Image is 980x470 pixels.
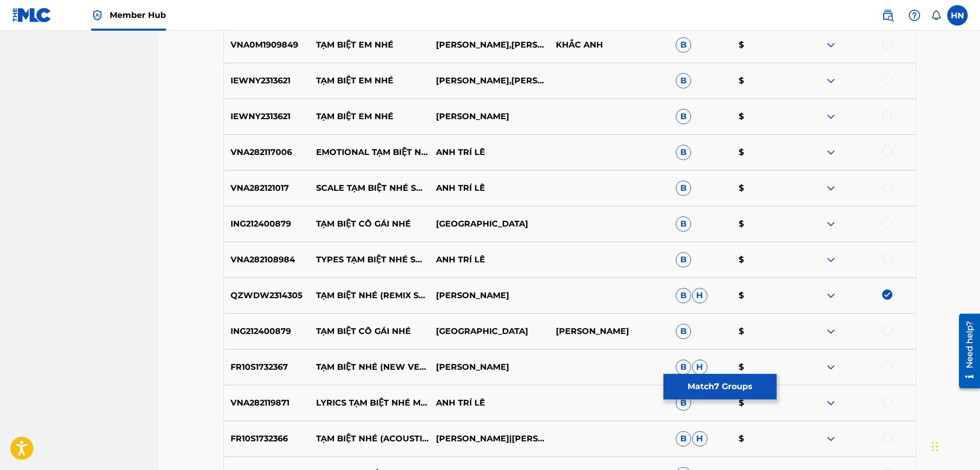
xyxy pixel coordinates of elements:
p: $ [732,75,796,87]
img: expand [825,433,837,445]
p: $ [732,361,796,373]
span: B [676,109,691,124]
img: expand [825,361,837,373]
p: ING212400879 [224,218,310,230]
p: EMOTIONAL TẠM BIỆT NHÉ ACCORDING [309,146,429,159]
p: TẠM BIỆT EM NHÉ [309,39,429,51]
img: expand [825,397,837,409]
p: [PERSON_NAME] [429,289,549,302]
p: $ [732,39,796,51]
img: expand [825,182,837,194]
p: [PERSON_NAME],[PERSON_NAME]?NH V?N V? [429,75,549,87]
span: B [676,252,691,267]
img: expand [825,146,837,159]
p: [GEOGRAPHIC_DATA] [429,218,549,230]
p: $ [732,325,796,338]
div: Drag [932,431,938,462]
p: $ [732,433,796,445]
p: [PERSON_NAME] [549,325,669,338]
span: B [676,288,691,303]
p: IEWNY2313621 [224,110,310,123]
div: Notifications [931,10,941,20]
img: expand [825,289,837,302]
img: expand [825,254,837,266]
p: ANH TRÍ LÊ [429,182,549,194]
span: B [676,37,691,53]
p: TẠM BIỆT NHÉ (NEW VERSION) [309,361,429,373]
p: [PERSON_NAME] [429,110,549,123]
p: $ [732,218,796,230]
div: User Menu [947,5,968,26]
p: TẠM BIỆT NHÉ (REMIX SHORT) [309,289,429,302]
img: expand [825,75,837,87]
span: Member Hub [110,9,166,21]
p: VNA282121017 [224,182,310,194]
p: [GEOGRAPHIC_DATA] [429,325,549,338]
p: VNA0M1909849 [224,39,310,51]
p: TẠM BIỆT EM NHÉ [309,110,429,123]
span: B [676,431,691,446]
p: ANH TRÍ LÊ [429,254,549,266]
p: TẠM BIỆT CÔ GÁI NHÉ [309,325,429,338]
img: expand [825,110,837,123]
p: ANH TRÍ LÊ [429,146,549,159]
p: [PERSON_NAME],[PERSON_NAME] [429,39,549,51]
p: [PERSON_NAME]|[PERSON_NAME]|[PERSON_NAME]|[PERSON_NAME]|[PERSON_NAME] [429,433,549,445]
div: Help [904,5,925,26]
p: LYRICS TẠM BIỆT NHÉ MELODY [309,397,429,409]
a: Public Search [878,5,898,26]
p: QZWDW2314305 [224,289,310,302]
p: TẠM BIỆT NHÉ (ACOUSTIC VERSION) [309,433,429,445]
p: $ [732,254,796,266]
p: VNA282108984 [224,254,310,266]
span: B [676,216,691,232]
img: help [908,9,921,21]
p: ING212400879 [224,325,310,338]
p: VNA282119871 [224,397,310,409]
p: FR10S1732366 [224,433,310,445]
p: ANH TRÍ LÊ [429,397,549,409]
p: VNA282117006 [224,146,310,159]
span: B [676,145,691,160]
p: IEWNY2313621 [224,75,310,87]
span: H [692,431,707,446]
p: $ [732,289,796,302]
iframe: Resource Center [951,310,980,392]
p: FR10S1732367 [224,361,310,373]
img: expand [825,218,837,230]
p: $ [732,397,796,409]
img: MLC Logo [12,8,52,23]
span: B [676,395,691,411]
img: Top Rightsholder [91,9,103,21]
img: expand [825,325,837,338]
span: B [676,73,691,88]
p: $ [732,110,796,123]
iframe: Chat Widget [929,421,980,470]
img: search [882,9,894,21]
span: B [676,324,691,339]
img: expand [825,39,837,51]
p: SCALE TẠM BIỆT NHÉ SOLO [309,182,429,194]
p: [PERSON_NAME] [429,361,549,373]
p: TẠM BIỆT CÔ GÁI NHÉ [309,218,429,230]
span: H [692,360,707,375]
img: deselect [882,289,892,300]
span: H [692,288,707,303]
p: $ [732,146,796,159]
p: TẠM BIỆT EM NHÉ [309,75,429,87]
span: B [676,360,691,375]
button: Match7 Groups [663,374,777,399]
p: $ [732,182,796,194]
p: TYPES TẠM BIỆT NHÉ SOOTHES [309,254,429,266]
span: B [676,181,691,196]
p: KHẮC ANH [549,39,669,51]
